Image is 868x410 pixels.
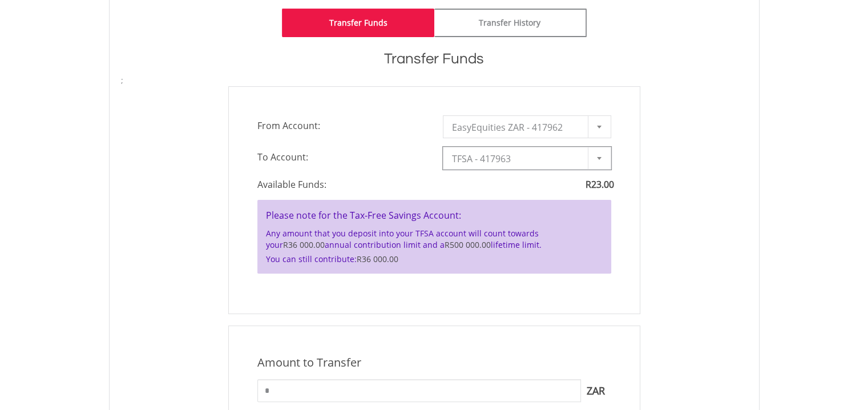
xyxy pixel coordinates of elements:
span: EasyEquities ZAR - 417962 [452,116,585,139]
span: R23.00 [586,178,614,191]
span: R36 000.00 [357,254,398,264]
span: TFSA - 417963 [452,147,585,170]
p: You can still contribute: [266,254,603,265]
a: Transfer Funds [282,9,434,37]
a: Transfer History [434,9,587,37]
span: From Account: [249,115,434,136]
p: Any amount that you deposit into your TFSA account will count towards your annual contribution li... [266,228,603,251]
span: R500 000.00 [445,239,491,250]
h1: Transfer Funds [121,49,748,69]
span: To Account: [249,147,434,167]
div: Amount to Transfer [249,355,620,371]
h4: Please note for the Tax-Free Savings Account: [266,208,603,222]
span: ZAR [581,379,611,402]
span: Available Funds: [249,178,434,191]
span: R36 000.00 [283,239,325,250]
